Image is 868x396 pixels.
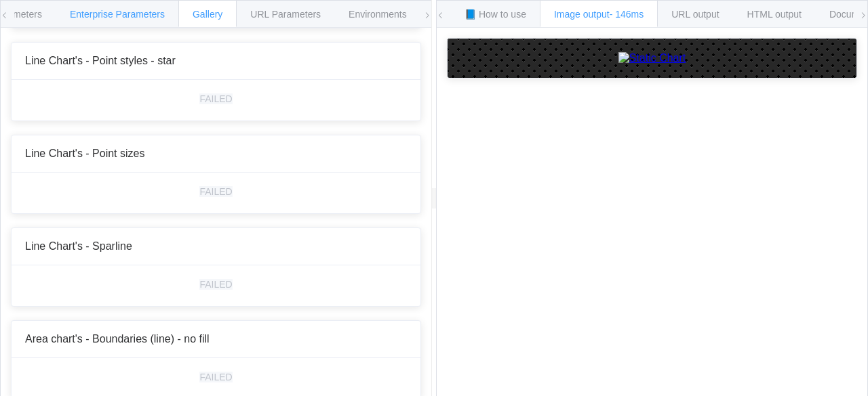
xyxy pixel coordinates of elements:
[25,240,132,252] span: Line Chart's - Sparline
[25,148,144,159] span: Line Chart's - Point sizes
[618,52,686,64] img: Static Chart
[70,9,165,20] span: Enterprise Parameters
[199,186,232,197] div: FAILED
[193,9,222,20] span: Gallery
[25,333,210,345] span: Area chart's - Boundaries (line) - no fill
[250,9,321,20] span: URL Parameters
[747,9,802,20] span: HTML output
[199,93,232,104] div: FAILED
[671,9,719,20] span: URL output
[349,9,407,20] span: Environments
[25,55,176,66] span: Line Chart's - Point styles - star
[610,9,644,20] span: - 146ms
[199,279,232,290] div: FAILED
[461,52,843,64] a: Static Chart
[199,372,232,382] div: FAILED
[465,9,526,20] span: 📘 How to use
[554,9,644,20] span: Image output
